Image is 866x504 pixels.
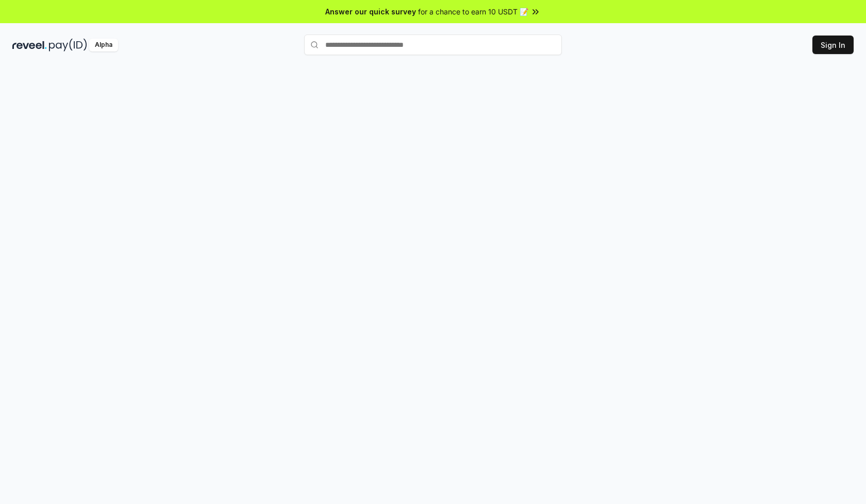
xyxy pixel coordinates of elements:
[12,39,47,51] img: reveel_dark
[49,39,87,51] img: pay_id
[89,39,118,51] div: Alpha
[325,6,416,17] span: Answer our quick survey
[418,6,528,17] span: for a chance to earn 10 USDT 📝
[812,36,854,54] button: Sign In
